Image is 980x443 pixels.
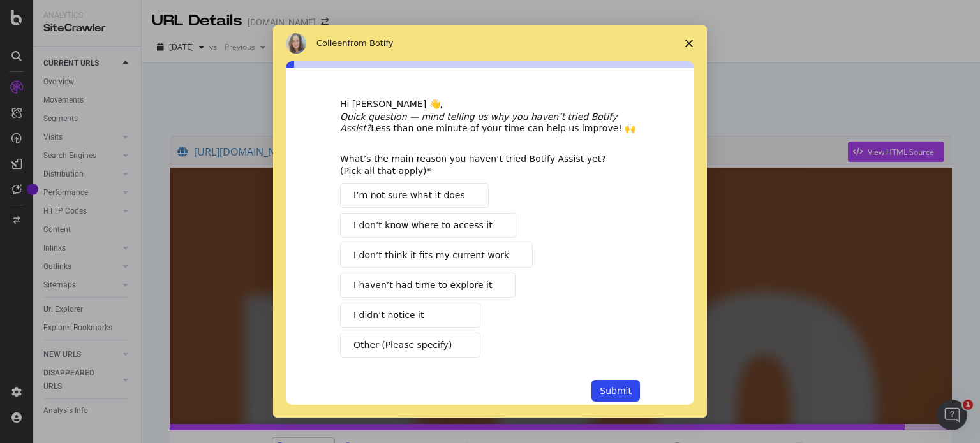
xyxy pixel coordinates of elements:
button: I’m not sure what it does [340,183,489,208]
span: from Botify [348,38,394,48]
button: I haven’t had time to explore it [340,273,516,298]
span: Close survey [671,25,707,61]
i: Quick question — mind telling us why you haven’t tried Botify Assist? [340,112,617,133]
span: I’m not sure what it does [353,189,465,202]
div: Less than one minute of your time can help us improve! 🙌 [340,111,640,134]
span: I didn’t notice it [353,309,424,322]
button: I don’t think it fits my current work [340,243,533,268]
button: Submit [591,380,640,402]
span: I don’t know where to access it [353,219,493,232]
button: I don’t know where to access it [340,213,516,238]
span: I don’t think it fits my current work [353,249,509,262]
button: I didn’t notice it [340,303,480,328]
span: I haven’t had time to explore it [353,279,492,292]
button: Other (Please specify) [340,333,480,358]
img: Profile image for Colleen [286,33,306,54]
div: Hi [PERSON_NAME] 👋, [340,98,640,111]
span: Colleen [316,38,348,48]
span: Other (Please specify) [353,338,452,352]
div: What’s the main reason you haven’t tried Botify Assist yet? (Pick all that apply) [340,153,621,176]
